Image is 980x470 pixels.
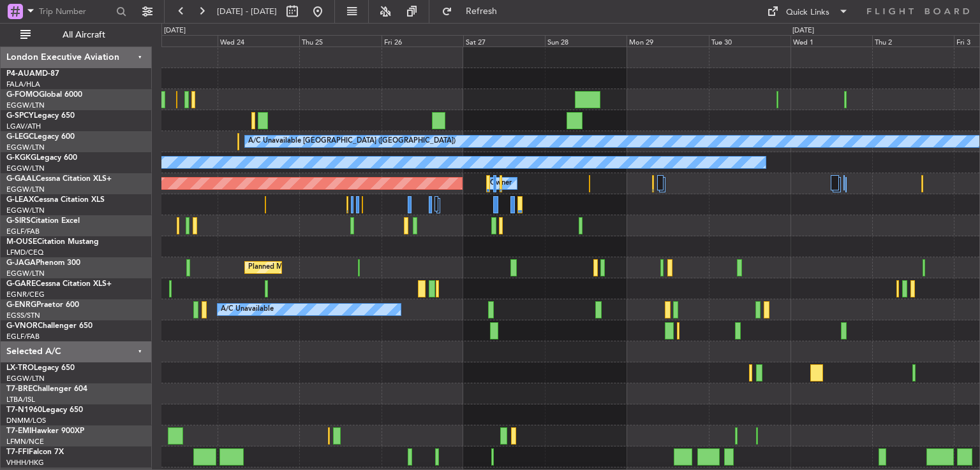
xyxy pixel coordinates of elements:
span: G-SIRS [6,217,31,225]
a: DNMM/LOS [6,416,46,425]
a: EGLF/FAB [6,332,40,341]
a: T7-FFIFalcon 7X [6,448,64,456]
a: EGGW/LTN [6,101,45,110]
span: LX-TRO [6,364,34,372]
span: Refresh [455,7,509,16]
div: Sat 27 [463,35,545,46]
span: M-OUSE [6,238,37,246]
a: G-GAALCessna Citation XLS+ [6,175,112,183]
span: G-SPCY [6,112,34,120]
a: G-FOMOGlobal 6000 [6,91,82,99]
span: G-FOMO [6,91,39,99]
a: G-SIRSCitation Excel [6,217,80,225]
div: Sun 28 [545,35,627,46]
a: EGGW/LTN [6,143,45,152]
div: Wed 1 [791,35,872,46]
span: G-JAGA [6,259,36,267]
span: T7-FFI [6,448,29,456]
a: EGGW/LTN [6,374,45,383]
a: EGGW/LTN [6,269,45,278]
div: Thu 25 [299,35,381,46]
a: LFMD/CEQ [6,248,43,257]
span: P4-AUA [6,70,35,78]
button: All Aircraft [14,25,138,45]
span: G-LEAX [6,196,34,204]
button: Refresh [436,1,512,22]
a: LGAV/ATH [6,122,41,131]
div: A/C Unavailable [GEOGRAPHIC_DATA] ([GEOGRAPHIC_DATA]) [248,132,456,151]
div: Thu 2 [872,35,954,46]
a: EGGW/LTN [6,206,45,215]
div: Wed 24 [218,35,299,46]
span: G-ENRG [6,301,36,309]
div: Quick Links [786,6,829,19]
div: Owner [490,174,512,193]
a: G-SPCYLegacy 650 [6,112,75,120]
a: T7-N1960Legacy 650 [6,406,83,414]
span: G-KGKG [6,154,36,162]
a: LX-TROLegacy 650 [6,364,75,372]
a: EGGW/LTN [6,185,45,194]
a: EGLF/FAB [6,227,40,236]
a: G-JAGAPhenom 300 [6,259,80,267]
a: EGNR/CEG [6,290,45,299]
div: [DATE] [164,25,186,36]
div: Planned Maint [GEOGRAPHIC_DATA] ([GEOGRAPHIC_DATA]) [248,258,449,277]
div: Tue 23 [136,35,218,46]
a: FALA/HLA [6,80,40,89]
a: G-KGKGLegacy 600 [6,154,77,162]
a: VHHH/HKG [6,458,44,467]
a: G-VNORChallenger 650 [6,322,93,330]
button: Quick Links [761,1,855,22]
span: All Aircraft [33,31,135,39]
a: LTBA/ISL [6,395,35,404]
span: T7-N1960 [6,406,42,414]
div: Fri 26 [382,35,463,46]
a: G-LEGCLegacy 600 [6,133,75,141]
span: G-LEGC [6,133,34,141]
div: Tue 30 [709,35,791,46]
a: M-OUSECitation Mustang [6,238,99,246]
a: G-ENRGPraetor 600 [6,301,79,309]
span: T7-EMI [6,427,31,435]
div: Mon 29 [627,35,708,46]
span: T7-BRE [6,385,33,393]
a: G-LEAXCessna Citation XLS [6,196,105,204]
a: T7-EMIHawker 900XP [6,427,84,435]
span: G-GARE [6,280,36,288]
a: T7-BREChallenger 604 [6,385,87,393]
span: G-VNOR [6,322,38,330]
div: [DATE] [792,25,814,36]
a: EGSS/STN [6,311,40,320]
a: G-GARECessna Citation XLS+ [6,280,112,288]
a: P4-AUAMD-87 [6,70,59,78]
a: LFMN/NCE [6,437,44,446]
input: Trip Number [39,2,112,21]
span: [DATE] - [DATE] [217,6,277,17]
a: EGGW/LTN [6,164,45,173]
span: G-GAAL [6,175,36,183]
div: A/C Unavailable [221,300,274,319]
